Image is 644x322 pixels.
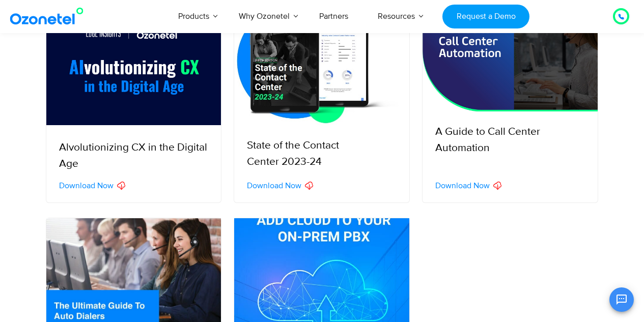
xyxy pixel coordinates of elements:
a: Download Now [435,182,501,190]
p: State of the Contact Center 2023-24 [247,138,397,170]
button: Open chat [609,287,634,312]
a: Download Now [247,182,313,190]
a: Download Now [59,182,125,190]
a: Request a Demo [442,5,529,28]
span: Download Now [435,182,490,190]
span: Download Now [247,182,301,190]
p: A Guide to Call Center Automation [435,124,585,156]
span: Download Now [59,182,114,190]
p: Alvolutionizing CX in the Digital Age [59,140,209,172]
